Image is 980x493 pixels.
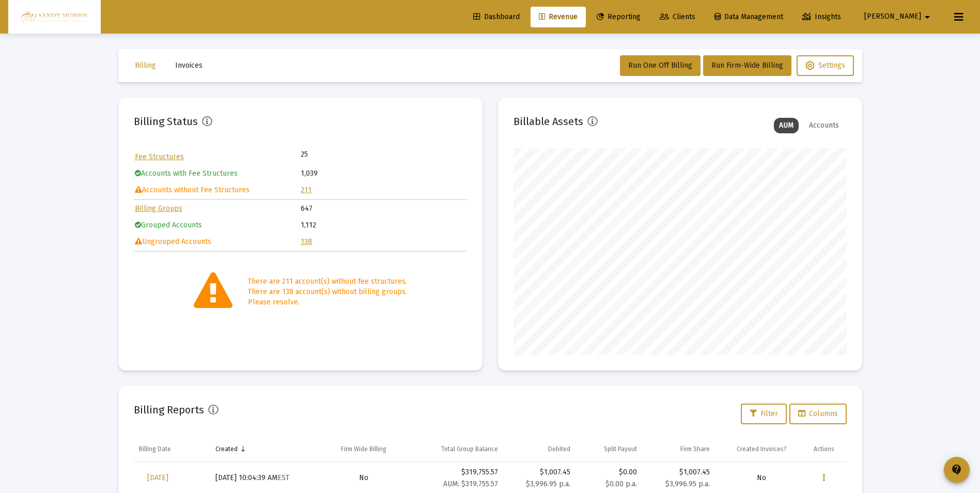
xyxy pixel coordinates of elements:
[301,201,466,217] td: 647
[720,473,803,483] div: No
[139,445,171,453] div: Billing Date
[605,480,637,488] small: $0.00 p.a.
[514,113,583,130] h2: Billable Assets
[647,467,709,477] div: $1,007.45
[921,7,934,27] mat-icon: arrow_drop_down
[277,473,289,482] small: EST
[248,287,407,297] div: There are 138 account(s) without billing groups.
[215,445,238,453] div: Created
[604,445,637,453] div: Split Payout
[415,467,498,489] div: $319,755.57
[814,445,834,453] div: Actions
[248,297,407,307] div: Please resolve.
[620,55,701,76] button: Run One Off Billing
[135,204,182,213] a: Billing Groups
[127,55,164,76] button: Billing
[548,445,570,453] div: Debited
[526,480,570,488] small: $3,996.95 p.a.
[531,7,586,27] a: Revenue
[301,218,466,233] td: 1,112
[134,402,204,418] h2: Billing Reports
[581,467,637,489] div: $0.00
[341,445,386,453] div: Firm Wide Billing
[628,61,692,70] span: Run One Off Billing
[210,437,318,461] td: Column Created
[741,404,787,424] button: Filter
[680,445,710,453] div: Firm Share
[750,409,778,418] span: Filter
[301,186,312,194] a: 211
[465,7,528,27] a: Dashboard
[798,409,838,418] span: Columns
[215,473,313,483] div: [DATE] 10:04:39 AM
[575,437,642,461] td: Column Split Payout
[665,480,710,488] small: $3,996.95 p.a.
[410,437,503,461] td: Column Total Group Balance
[802,12,841,21] span: Insights
[301,149,383,160] td: 25
[797,55,854,76] button: Settings
[134,437,211,461] td: Column Billing Date
[248,276,407,287] div: There are 211 account(s) without fee structures.
[139,468,177,488] a: [DATE]
[808,437,847,461] td: Column Actions
[711,61,783,70] span: Run Firm-Wide Billing
[642,437,714,461] td: Column Firm Share
[134,113,198,130] h2: Billing Status
[864,12,921,21] span: [PERSON_NAME]
[737,445,787,453] div: Created Invoices?
[852,6,946,27] button: [PERSON_NAME]
[539,12,578,21] span: Revenue
[951,464,963,476] mat-icon: contact_support
[588,7,649,27] a: Reporting
[508,467,570,477] div: $1,007.45
[16,7,93,27] img: Dashboard
[804,118,844,133] div: Accounts
[443,480,498,488] small: AUM: $319,755.57
[473,12,520,21] span: Dashboard
[714,12,783,21] span: Data Management
[135,61,156,70] span: Billing
[323,473,405,483] div: No
[794,7,849,27] a: Insights
[135,218,300,233] td: Grouped Accounts
[301,237,312,246] a: 138
[441,445,498,453] div: Total Group Balance
[135,234,300,250] td: Ungrouped Accounts
[789,404,847,424] button: Columns
[147,473,168,482] span: [DATE]
[175,61,203,70] span: Invoices
[318,437,410,461] td: Column Firm Wide Billing
[503,437,575,461] td: Column Debited
[706,7,791,27] a: Data Management
[135,166,300,181] td: Accounts with Fee Structures
[774,118,799,133] div: AUM
[660,12,695,21] span: Clients
[651,7,704,27] a: Clients
[703,55,791,76] button: Run Firm-Wide Billing
[135,182,300,198] td: Accounts without Fee Structures
[167,55,211,76] button: Invoices
[715,437,808,461] td: Column Created Invoices?
[135,152,184,161] a: Fee Structures
[597,12,641,21] span: Reporting
[805,61,845,70] span: Settings
[301,166,466,181] td: 1,039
